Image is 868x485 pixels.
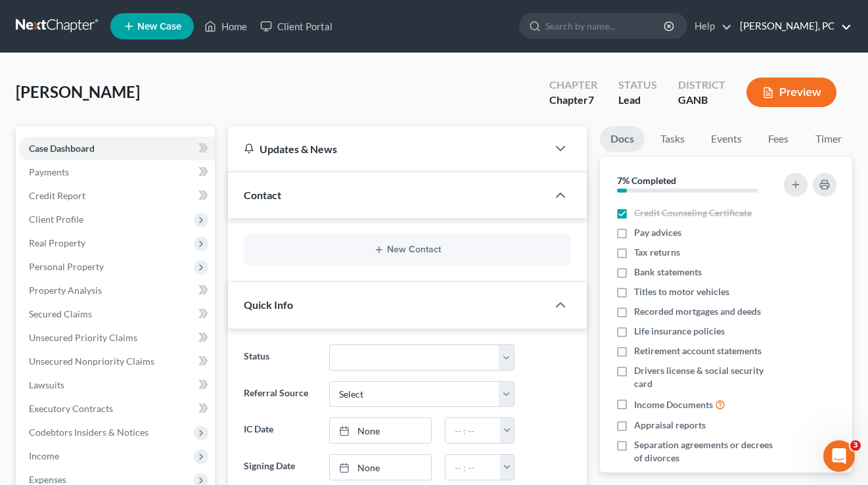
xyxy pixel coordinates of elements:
[330,418,431,443] a: None
[29,308,92,319] span: Secured Claims
[18,373,215,397] a: Lawsuits
[678,93,725,108] div: GANB
[29,356,154,367] span: Unsecured Nonpriority Claims
[18,160,215,184] a: Payments
[688,14,732,38] a: Help
[198,14,254,38] a: Home
[600,126,645,152] a: Docs
[634,206,752,219] span: Credit Counseling Certificate
[244,142,532,156] div: Updates & News
[618,93,657,108] div: Lead
[850,440,861,451] span: 3
[18,137,215,160] a: Case Dashboard
[700,126,752,152] a: Events
[237,417,322,444] label: IC Date
[805,126,852,152] a: Timer
[634,438,778,465] span: Separation agreements or decrees of divorces
[588,93,594,106] span: 7
[254,244,560,255] button: New Contact
[29,143,95,154] span: Case Dashboard
[634,266,702,279] span: Bank statements
[330,455,431,480] a: None
[29,427,148,438] span: Codebtors Insiders & Notices
[18,302,215,326] a: Secured Claims
[634,398,713,411] span: Income Documents
[16,82,140,101] span: [PERSON_NAME]
[746,78,836,107] button: Preview
[650,126,695,152] a: Tasks
[634,325,725,338] span: Life insurance policies
[244,189,281,201] span: Contact
[823,440,855,472] iframe: Intercom live chat
[634,344,762,358] span: Retirement account statements
[29,450,59,461] span: Income
[244,298,293,311] span: Quick Info
[18,326,215,350] a: Unsecured Priority Claims
[18,279,215,302] a: Property Analysis
[634,305,761,318] span: Recorded mortgages and deeds
[618,78,657,93] div: Status
[634,364,778,390] span: Drivers license & social security card
[634,226,681,239] span: Pay advices
[29,403,113,414] span: Executory Contracts
[18,184,215,208] a: Credit Report
[29,474,66,485] span: Expenses
[733,14,852,38] a: [PERSON_NAME], PC
[29,332,137,343] span: Unsecured Priority Claims
[549,93,597,108] div: Chapter
[29,214,83,225] span: Client Profile
[18,350,215,373] a: Unsecured Nonpriority Claims
[617,175,676,186] strong: 7% Completed
[634,246,680,259] span: Tax returns
[549,78,597,93] div: Chapter
[29,190,85,201] span: Credit Report
[18,397,215,421] a: Executory Contracts
[254,14,339,38] a: Client Portal
[29,166,69,177] span: Payments
[758,126,800,152] a: Fees
[29,285,102,296] span: Property Analysis
[445,455,501,480] input: -- : --
[137,22,181,32] span: New Case
[634,419,706,432] span: Appraisal reports
[634,285,729,298] span: Titles to motor vehicles
[678,78,725,93] div: District
[29,379,64,390] span: Lawsuits
[545,14,666,38] input: Search by name...
[29,237,85,248] span: Real Property
[237,344,322,371] label: Status
[29,261,104,272] span: Personal Property
[237,454,322,480] label: Signing Date
[237,381,322,407] label: Referral Source
[445,418,501,443] input: -- : --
